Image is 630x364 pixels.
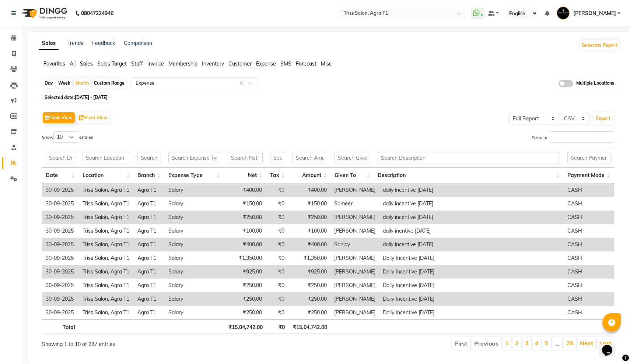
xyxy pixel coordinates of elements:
[378,152,560,163] input: Search Description
[566,339,574,347] a: 29
[296,60,316,67] span: Forecast
[134,279,165,292] td: Agra T1
[165,292,224,306] td: Salary
[70,60,76,67] span: All
[168,60,197,67] span: Membership
[564,292,614,306] td: CASH
[134,306,165,319] td: Agra T1
[79,167,134,183] th: Location: activate to sort column ascending
[165,183,224,197] td: Salary
[266,265,288,279] td: ₹0
[266,279,288,292] td: ₹0
[134,265,165,279] td: Agra T1
[330,211,379,224] td: [PERSON_NAME]
[379,265,564,279] td: Daily Incentive [DATE]
[515,339,519,347] a: 2
[599,335,623,357] iframe: chat widget
[74,78,91,88] div: Month
[564,306,614,319] td: CASH
[266,306,288,319] td: ₹0
[134,197,165,211] td: Agra T1
[330,292,379,306] td: [PERSON_NAME]
[165,211,224,224] td: Salary
[557,7,570,20] img: Rohit Maheshwari
[124,40,152,46] a: Comparison
[42,319,79,334] th: Total
[288,211,330,224] td: ₹250.00
[532,131,614,143] label: Search:
[42,197,79,211] td: 30-09-2025
[79,306,134,319] td: Triss Salon, Agra T1
[224,265,266,279] td: ₹925.00
[224,319,266,334] th: ₹15,04,742.00
[165,167,224,183] th: Expense Type: activate to sort column ascending
[224,306,266,319] td: ₹250.00
[564,251,614,265] td: CASH
[330,251,379,265] td: [PERSON_NAME]
[42,167,79,183] th: Date: activate to sort column ascending
[43,112,75,123] button: Table View
[564,183,614,197] td: CASH
[567,152,610,163] input: Search Payment Mode
[379,197,564,211] td: daily incentive [DATE]
[134,251,165,265] td: Agra T1
[42,224,79,238] td: 30-09-2025
[545,339,549,347] a: 5
[42,211,79,224] td: 30-09-2025
[67,40,83,46] a: Trends
[53,131,79,143] select: Showentries
[564,238,614,251] td: CASH
[330,306,379,319] td: [PERSON_NAME]
[131,60,143,67] span: Staff
[266,183,288,197] td: ₹0
[224,183,266,197] td: ₹400.00
[165,265,224,279] td: Salary
[330,224,379,238] td: [PERSON_NAME]
[224,211,266,224] td: ₹250.00
[42,131,93,143] label: Show entries
[288,319,331,334] th: ₹15,04,742.00
[564,265,614,279] td: CASH
[288,224,330,238] td: ₹100.00
[379,279,564,292] td: Daily Incentive [DATE]
[79,238,134,251] td: Triss Salon, Agra T1
[39,37,59,50] a: Sales
[168,152,220,163] input: Search Expense Type
[42,336,274,348] div: Showing 1 to 10 of 287 entries
[42,238,79,251] td: 30-09-2025
[379,183,564,197] td: daily incentive [DATE]
[580,40,619,50] button: Generate Report
[134,183,165,197] td: Agra T1
[92,78,126,88] div: Custom Range
[165,197,224,211] td: Salary
[79,279,134,292] td: Triss Salon, Agra T1
[79,211,134,224] td: Triss Salon, Agra T1
[43,60,65,67] span: Favorites
[202,60,224,67] span: Inventory
[77,112,109,123] button: Pivot View
[288,238,330,251] td: ₹400.00
[134,238,165,251] td: Agra T1
[56,78,72,88] div: Week
[580,339,593,347] a: Next
[79,197,134,211] td: Triss Salon, Agra T1
[293,152,328,163] input: Search Amount
[165,306,224,319] td: Salary
[42,183,79,197] td: 30-09-2025
[266,167,289,183] th: Tax: activate to sort column ascending
[288,292,330,306] td: ₹250.00
[134,292,165,306] td: Agra T1
[288,279,330,292] td: ₹250.00
[224,238,266,251] td: ₹400.00
[266,211,288,224] td: ₹0
[266,224,288,238] td: ₹0
[535,339,539,347] a: 4
[525,339,529,347] a: 3
[81,3,113,24] b: 08047224946
[137,152,161,163] input: Search Branch
[288,183,330,197] td: ₹400.00
[505,339,509,347] a: 1
[270,152,285,163] input: Search Tax
[42,306,79,319] td: 30-09-2025
[134,211,165,224] td: Agra T1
